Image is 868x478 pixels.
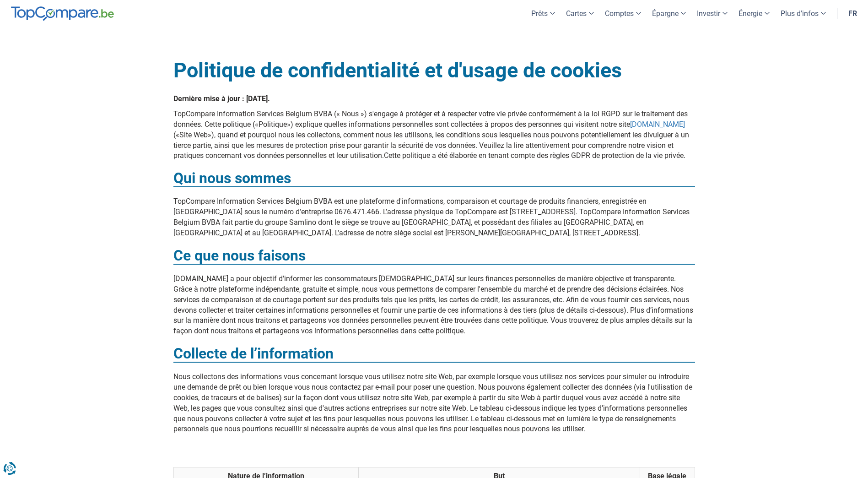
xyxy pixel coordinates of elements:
[173,120,689,160] span: Cette politique («Politique») explique quelles informations personnelles sont collectées à propos...
[173,372,692,423] span: Nous collectons des informations vous concernant lorsque vous utilisez notre site Web, par exempl...
[173,295,693,325] span: Afin de vous fournir ces services, nous devons collecter et traiter certaines informations person...
[11,6,114,21] img: TopCompare
[173,58,622,82] strong: Politique de confidentialité et d'usage de cookies
[173,345,334,362] strong: Collecte de l’information
[173,169,291,187] strong: Qui nous sommes
[173,109,688,129] span: TopCompare Information Services Belgium BVBA (« Nous ») s'engage à protéger et à respecter votre ...
[173,247,306,264] strong: Ce que nous faisons
[173,94,270,103] span: Dernière mise à jour : [DATE].
[173,197,647,216] span: TopCompare Information Services Belgium BVBA est une plateforme d'informations, comparaison et co...
[630,120,685,129] a: [DOMAIN_NAME]
[173,274,684,304] span: [DOMAIN_NAME] a pour objectif d'informer les consommateurs [DEMOGRAPHIC_DATA] sur leurs finances ...
[173,207,690,237] span: TopCompare Information Services Belgium BVBA fait partie du groupe Samlino dont le siège se trouv...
